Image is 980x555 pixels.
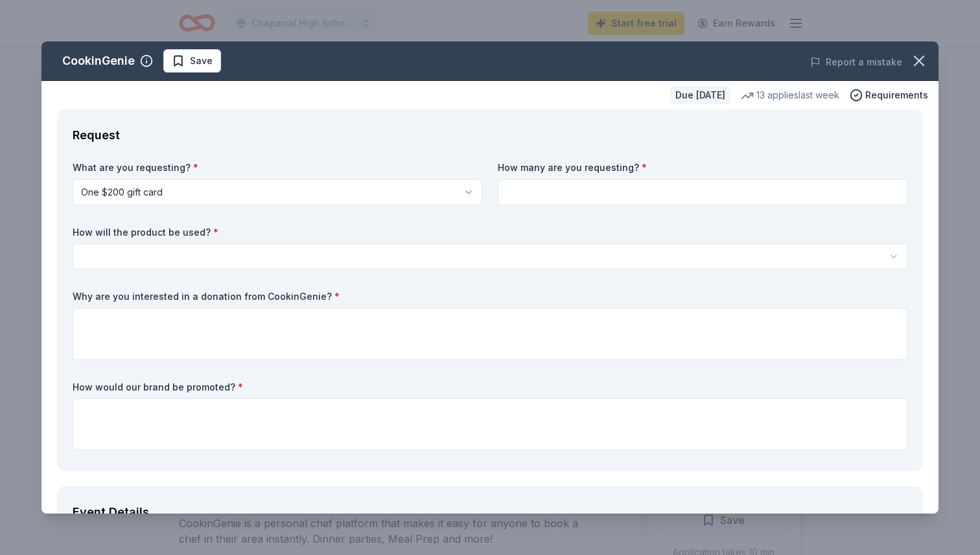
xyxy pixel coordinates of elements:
label: How will the product be used? [73,226,907,239]
button: Report a mistake [810,54,902,70]
label: How many are you requesting? [498,161,907,174]
div: 13 applies last week [741,87,839,103]
button: Save [163,49,221,73]
button: Requirements [850,87,928,103]
div: Event Details [73,502,907,523]
div: CookinGenie [62,51,135,71]
span: Save [190,53,213,69]
label: How would our brand be promoted? [73,381,907,394]
label: Why are you interested in a donation from CookinGenie? [73,290,907,303]
label: What are you requesting? [73,161,482,174]
div: Request [73,125,907,146]
div: Due [DATE] [670,86,730,104]
span: Requirements [865,87,928,103]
